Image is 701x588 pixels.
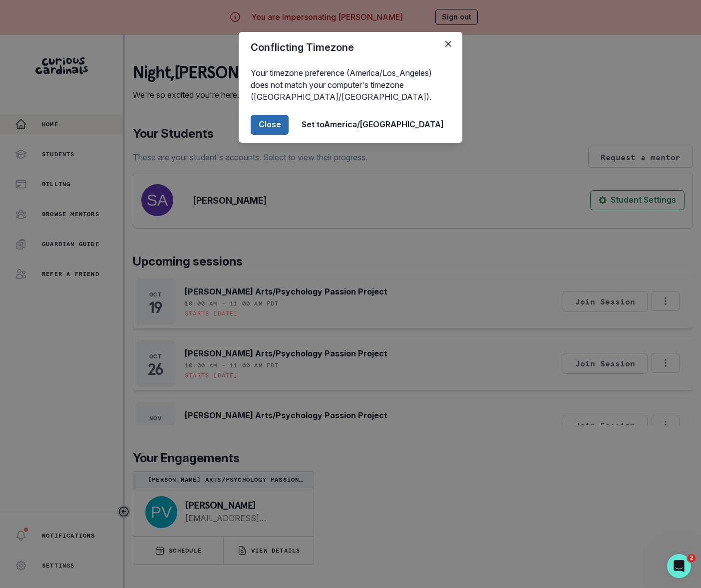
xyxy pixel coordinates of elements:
[440,36,456,52] button: Close
[688,554,696,562] span: 2
[295,115,450,135] button: Set toAmerica/[GEOGRAPHIC_DATA]
[239,63,462,107] div: Your timezone preference (America/Los_Angeles) does not match your computer's timezone ([GEOGRAPH...
[251,115,289,135] button: Close
[667,554,691,578] iframe: Intercom live chat
[239,32,462,63] header: Conflicting Timezone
